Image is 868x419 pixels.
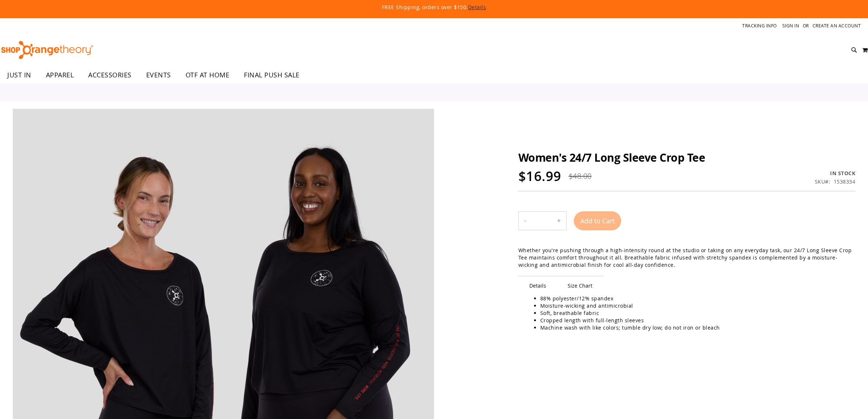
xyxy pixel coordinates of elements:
span: EVENTS [146,67,171,83]
li: 88% polyester/12% spandex [540,295,848,302]
span: APPAREL [46,67,74,83]
div: In stock [815,170,856,177]
span: $48.00 [569,171,592,181]
span: ACCESSORIES [88,67,132,83]
div: 1538334 [834,178,856,185]
span: Women's 24/7 Long Sleeve Crop Tee [518,150,705,165]
div: Availability [815,170,856,177]
a: Details [468,4,486,11]
a: ACCESSORIES [81,67,139,84]
a: EVENTS [139,67,178,84]
span: JUST IN [7,67,31,83]
button: Decrease product quantity [519,212,532,230]
a: Create an Account [813,23,861,29]
span: Size Chart [557,276,603,295]
span: Details [518,276,557,295]
a: FINAL PUSH SALE [237,67,307,83]
input: Product quantity [532,212,552,230]
strong: SKU [815,178,830,185]
button: Increase product quantity [552,212,566,230]
li: Machine wash with like colors; tumble dry low; do not iron or bleach [540,324,848,331]
a: APPAREL [39,67,81,84]
a: OTF AT HOME [178,67,237,84]
span: $16.99 [518,167,561,185]
li: Soft, breathable fabric [540,310,848,317]
span: OTF AT HOME [186,67,230,83]
span: FINAL PUSH SALE [244,67,300,83]
a: Sign In [782,23,799,29]
li: Moisture-wicking and antimicrobial [540,302,848,310]
p: FREE Shipping, orders over $150. [215,4,653,11]
a: Tracking Info [742,23,777,29]
li: Cropped length with full-length sleeves [540,317,848,324]
div: Whether you're pushing through a high-intensity round at the studio or taking on any everyday tas... [518,247,855,269]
